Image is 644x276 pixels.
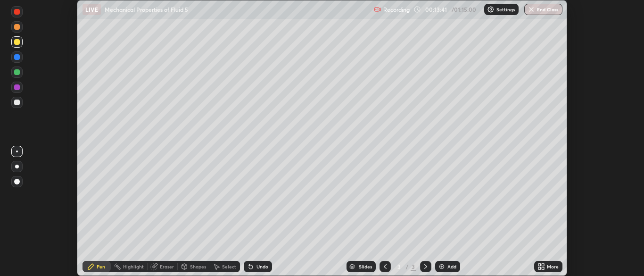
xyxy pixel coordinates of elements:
[123,264,144,269] div: Highlight
[524,4,562,15] button: End Class
[496,7,515,12] p: Settings
[256,264,268,269] div: Undo
[395,264,404,269] div: 3
[97,264,105,269] div: Pen
[359,264,372,269] div: Slides
[406,264,409,269] div: /
[222,264,236,269] div: Select
[190,264,206,269] div: Shapes
[528,6,535,13] img: end-class-cross
[447,264,456,269] div: Add
[160,264,174,269] div: Eraser
[438,263,446,270] img: add-slide-button
[383,6,410,13] p: Recording
[547,264,559,269] div: More
[374,6,381,13] img: recording.375f2c34.svg
[105,6,188,13] p: Mechanical Properties of Fluid 5
[411,262,416,271] div: 3
[85,6,98,13] p: LIVE
[487,6,495,13] img: class-settings-icons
